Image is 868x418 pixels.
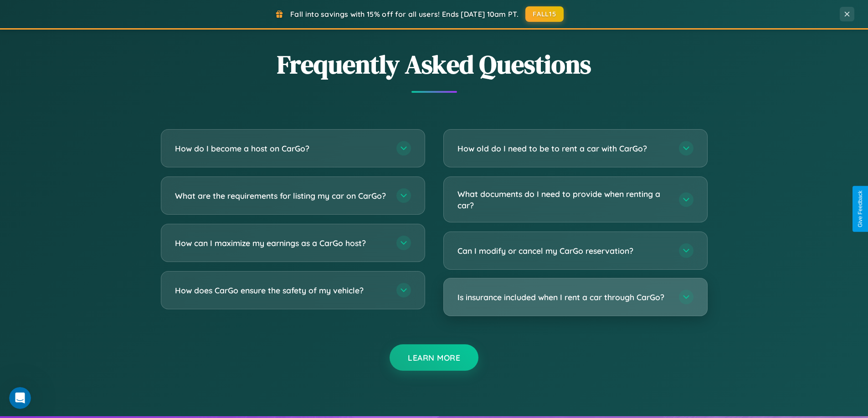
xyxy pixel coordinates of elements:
[175,285,387,296] h3: How does CarGo ensure the safety of my vehicle?
[9,387,31,409] iframe: Intercom live chat
[175,237,387,249] h3: How can I maximize my earnings as a CarGo host?
[457,188,670,211] h3: What documents do I need to provide when renting a car?
[390,344,478,371] button: Learn More
[175,190,387,201] h3: What are the requirements for listing my car on CarGo?
[525,6,564,22] button: FALL15
[457,245,670,257] h3: Can I modify or cancel my CarGo reservation?
[161,47,708,82] h2: Frequently Asked Questions
[175,143,387,154] h3: How do I become a host on CarGo?
[857,191,863,227] div: Give Feedback
[457,292,670,303] h3: Is insurance included when I rent a car through CarGo?
[457,143,670,154] h3: How old do I need to be to rent a car with CarGo?
[290,10,519,19] span: Fall into savings with 15% off for all users! Ends [DATE] 10am PT.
